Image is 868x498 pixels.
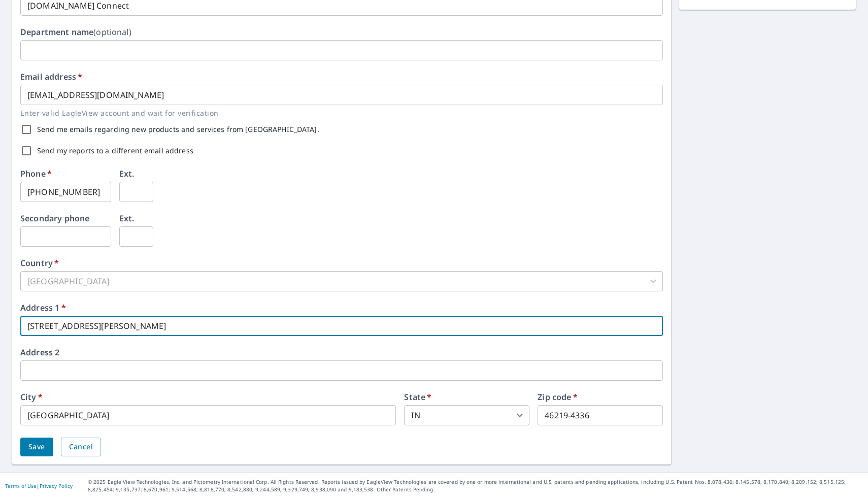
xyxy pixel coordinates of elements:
label: Ext. [119,170,135,178]
label: Address 1 [20,304,66,312]
span: Save [28,441,45,453]
button: Save [20,438,53,456]
label: Send me emails regarding new products and services from [GEOGRAPHIC_DATA]. [37,126,319,133]
a: Terms of Use [5,482,37,489]
label: Zip code [538,393,578,401]
label: Address 2 [20,348,59,356]
div: IN [404,405,529,425]
label: State [404,393,431,401]
label: Send my reports to a different email address [37,147,193,154]
label: City [20,393,43,401]
span: Cancel [69,441,93,453]
button: Cancel [61,438,101,456]
p: | [5,483,73,489]
label: Email address [20,73,82,81]
p: © 2025 Eagle View Technologies, Inc. and Pictometry International Corp. All Rights Reserved. Repo... [88,478,863,493]
label: Ext. [119,214,135,222]
a: Privacy Policy [40,482,73,489]
p: Enter valid EagleView account and wait for verification [20,107,656,119]
div: [GEOGRAPHIC_DATA] [20,271,663,291]
b: (optional) [93,26,131,38]
label: Phone [20,170,52,178]
label: Country [20,259,59,267]
label: Secondary phone [20,214,89,222]
label: Department name [20,28,131,36]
